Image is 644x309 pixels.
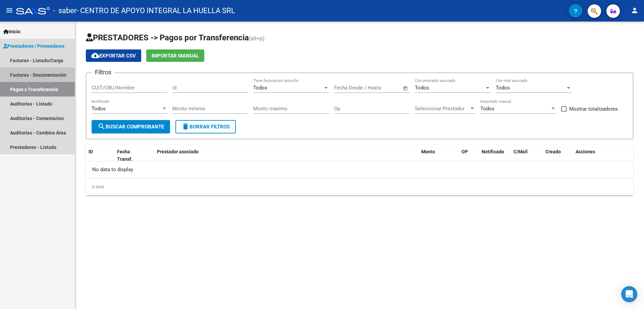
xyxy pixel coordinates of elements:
[415,85,429,91] span: Todos
[117,149,132,162] span: Fecha Transf.
[621,286,637,302] div: Open Intercom Messenger
[576,149,595,154] span: Acciones
[421,149,435,154] span: Monto
[152,53,199,59] span: Importar Manual
[479,145,511,167] datatable-header-cell: Notificado
[253,85,267,91] span: Todos
[511,145,543,167] datatable-header-cell: C/Mail
[545,149,561,154] span: Creado
[86,179,633,195] div: 0 total
[175,120,236,133] button: Borrar Filtros
[631,6,639,14] mat-icon: person
[91,51,99,60] mat-icon: cloud_download
[514,149,528,154] span: C/Mail
[86,145,114,167] datatable-header-cell: ID
[459,145,479,167] datatable-header-cell: OP
[3,42,64,50] span: Prestadores / Proveedores
[569,105,618,113] span: Mostrar totalizadores
[482,149,504,154] span: Notificado
[146,49,204,62] button: Importar Manual
[5,6,13,14] mat-icon: menu
[415,106,469,112] span: Seleccionar Prestador
[419,145,459,167] datatable-header-cell: Monto
[367,85,400,91] input: Fecha fin
[86,49,141,62] button: Exportar CSV
[181,122,190,130] mat-icon: delete
[496,85,510,91] span: Todos
[480,106,494,112] span: Todos
[98,124,164,130] span: Buscar Comprobante
[86,33,249,42] span: PRESTADORES -> Pagos por Transferencia
[249,35,265,42] span: (alt+p)
[92,120,170,133] button: Buscar Comprobante
[154,145,419,167] datatable-header-cell: Prestador asociado
[92,68,115,77] h3: Filtros
[334,85,361,91] input: Fecha inicio
[462,149,468,154] span: OP
[91,53,136,59] span: Exportar CSV
[86,161,633,178] div: No data to display
[573,145,633,167] datatable-header-cell: Acciones
[89,149,93,154] span: ID
[402,84,410,92] button: Open calendar
[114,145,145,167] datatable-header-cell: Fecha Transf.
[92,106,106,112] span: Todos
[157,149,199,154] span: Prestador asociado
[543,145,573,167] datatable-header-cell: Creado
[181,124,230,130] span: Borrar Filtros
[98,122,106,130] mat-icon: search
[53,3,76,18] span: - saber
[76,3,235,18] span: - CENTRO DE APOYO INTEGRAL LA HUELLA SRL
[3,28,20,35] span: Inicio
